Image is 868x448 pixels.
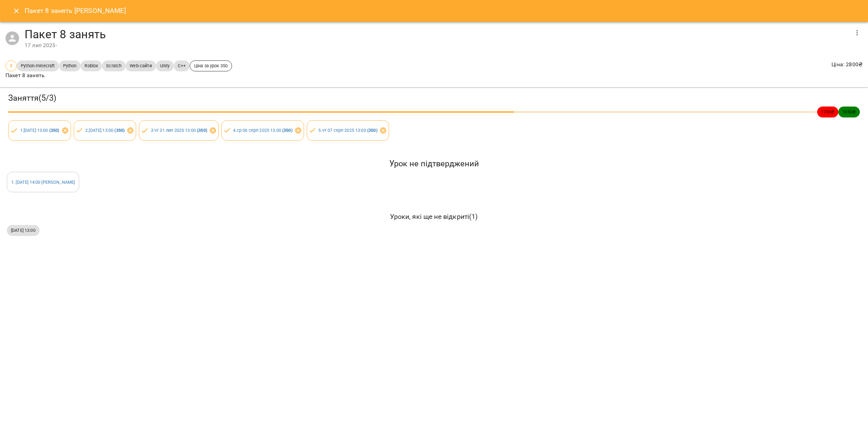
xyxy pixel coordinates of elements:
[5,71,232,80] p: Пакет 8 занять
[221,120,304,141] div: 4.ср 06 серп 2025 13:00 (350)
[74,120,136,141] div: 2.[DATE] 13:00 (350)
[197,128,207,133] b: ( 350 )
[139,120,219,141] div: 3.чт 31 лип 2025 13:00 (350)
[7,227,40,234] span: [DATE] 13:00
[7,158,861,169] h5: Урок не підтверджений
[233,128,292,133] a: 4.ср 06 серп 2025 13:00 (350)
[838,109,860,115] span: 1050 ₴
[49,128,59,133] b: ( 350 )
[151,128,207,133] a: 3.чт 31 лип 2025 13:00 (350)
[367,128,377,133] b: ( 350 )
[307,120,389,141] div: 5.чт 07 серп 2025 13:00 (350)
[7,211,861,222] h6: Уроки, які ще не відкриті ( 1 )
[156,62,174,69] span: Unity
[85,128,125,133] a: 2.[DATE] 13:00 (350)
[17,62,59,69] span: Python-minecraft
[318,128,377,133] a: 5.чт 07 серп 2025 13:00 (350)
[282,128,292,133] b: ( 350 )
[8,93,860,103] h3: Заняття ( 5 / 3 )
[8,120,71,141] div: 1.[DATE] 13:00 (350)
[20,128,59,133] a: 1.[DATE] 13:00 (350)
[126,62,156,69] span: Web-сайти
[25,5,126,16] h6: Пакет 8 занять [PERSON_NAME]
[190,62,232,69] span: Ціна за урок 350
[102,62,126,69] span: Scratch
[25,27,849,41] h4: Пакет 8 занять
[6,62,16,69] span: 8
[114,128,125,133] b: ( 350 )
[174,62,189,69] span: C++
[8,3,25,19] button: Close
[11,180,75,185] a: 1. [DATE] 14:00 [PERSON_NAME]
[25,41,849,50] div: 17 лип 2025 -
[817,109,839,115] span: 1750 ₴
[81,62,102,69] span: Roblox
[59,62,81,69] span: Python
[831,60,863,69] p: Ціна : 2800 ₴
